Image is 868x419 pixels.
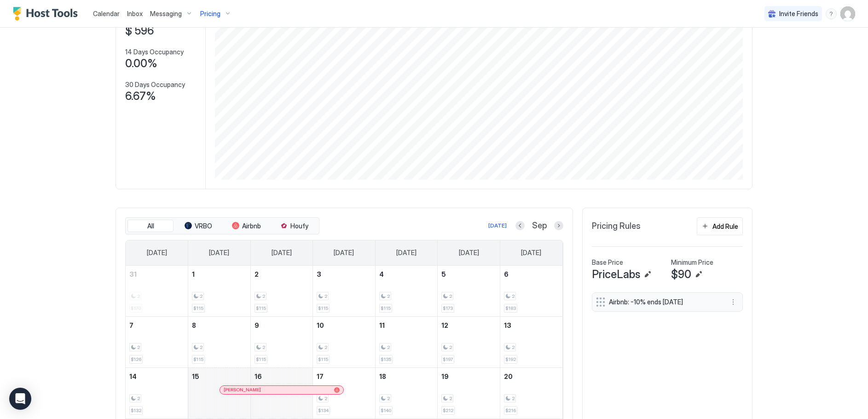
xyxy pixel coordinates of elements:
[127,10,143,17] span: Inbox
[438,368,500,385] a: September 19, 2025
[443,407,453,413] span: $212
[609,298,718,306] span: Airbnb: -10% ends [DATE]
[500,316,562,367] td: September 13, 2025
[131,407,141,413] span: $132
[387,396,390,402] span: 2
[512,396,515,402] span: 2
[255,372,262,380] span: 16
[671,258,713,267] span: Minimum Price
[324,396,327,402] span: 2
[779,10,818,18] span: Invite Friends
[150,10,182,18] span: Messaging
[200,10,220,18] span: Pricing
[195,222,212,230] span: VRBO
[505,407,516,413] span: $216
[441,270,446,278] span: 5
[188,317,250,334] a: September 8, 2025
[504,321,511,329] span: 13
[250,367,313,419] td: September 16, 2025
[9,388,31,410] div: Open Intercom Messenger
[324,240,363,265] a: Wednesday
[387,293,390,299] span: 2
[728,297,739,308] button: More options
[488,221,507,230] div: [DATE]
[188,316,251,367] td: September 8, 2025
[521,249,541,257] span: [DATE]
[449,396,452,402] span: 2
[125,48,184,56] span: 14 Days Occupancy
[313,266,376,317] td: September 3, 2025
[209,249,229,257] span: [DATE]
[175,220,221,233] button: VRBO
[262,344,265,350] span: 2
[379,270,384,278] span: 4
[712,221,738,231] div: Add Rule
[318,407,329,413] span: $134
[127,220,174,233] button: All
[127,9,143,18] a: Inbox
[376,368,438,385] a: September 18, 2025
[251,317,313,334] a: September 9, 2025
[381,305,391,311] span: $115
[449,293,452,299] span: 2
[438,367,500,419] td: September 19, 2025
[192,372,199,380] span: 15
[200,293,203,299] span: 2
[459,249,479,257] span: [DATE]
[671,268,691,281] span: $90
[693,269,704,280] button: Edit
[449,344,452,350] span: 2
[250,316,313,367] td: September 9, 2025
[131,356,141,362] span: $126
[13,7,82,21] a: Host Tools Logo
[188,367,251,419] td: September 15, 2025
[500,266,562,283] a: September 6, 2025
[387,344,390,350] span: 2
[317,321,324,329] span: 10
[512,293,515,299] span: 2
[290,222,308,230] span: Houfy
[438,266,500,283] a: September 5, 2025
[125,57,157,70] span: 0.00%
[324,293,327,299] span: 2
[271,220,317,233] button: Houfy
[512,240,550,265] a: Saturday
[147,249,167,257] span: [DATE]
[500,266,562,317] td: September 6, 2025
[443,305,453,311] span: $173
[192,270,195,278] span: 1
[126,367,188,419] td: September 14, 2025
[129,270,137,278] span: 31
[262,293,265,299] span: 2
[126,266,188,283] a: August 31, 2025
[317,270,321,278] span: 3
[334,249,354,257] span: [DATE]
[375,266,438,317] td: September 4, 2025
[324,344,327,350] span: 2
[129,372,137,380] span: 14
[138,240,176,265] a: Sunday
[500,367,562,419] td: September 20, 2025
[375,316,438,367] td: September 11, 2025
[438,317,500,334] a: September 12, 2025
[137,396,140,402] span: 2
[642,269,653,280] button: Edit
[93,10,120,17] span: Calendar
[500,368,562,385] a: September 20, 2025
[147,222,154,230] span: All
[313,316,376,367] td: September 10, 2025
[592,221,641,232] span: Pricing Rules
[313,368,375,385] a: September 17, 2025
[256,305,266,311] span: $115
[272,249,292,257] span: [DATE]
[126,266,188,317] td: August 31, 2025
[125,81,185,89] span: 30 Days Occupancy
[255,321,259,329] span: 9
[125,24,154,38] span: $ 596
[487,220,508,231] button: [DATE]
[826,8,837,19] div: menu
[193,356,203,362] span: $115
[126,316,188,367] td: September 7, 2025
[313,266,375,283] a: September 3, 2025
